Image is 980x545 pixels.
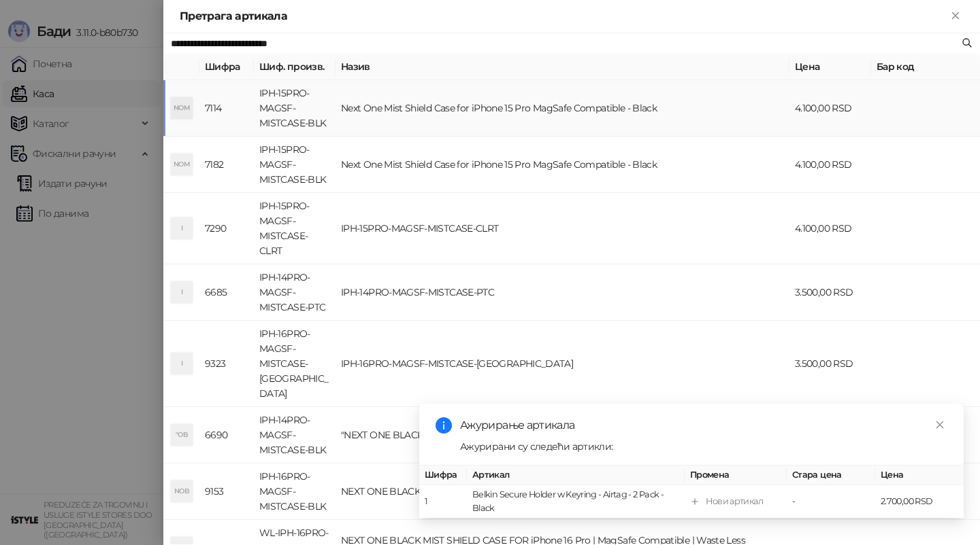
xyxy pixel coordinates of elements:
[171,281,193,303] div: I
[199,321,254,407] td: 9323
[180,8,947,24] div: Претрага артикала
[336,54,789,80] th: Назив
[789,137,871,193] td: 4.100,00 RSD
[419,485,467,518] td: 1
[254,80,336,137] td: IPH-15PRO-MAGSF-MISTCASE-BLK
[787,485,875,518] td: -
[171,480,193,502] div: NOB
[467,485,685,518] td: Belkin Secure Holder w Keyring - Airtag - 2 Pack - Black
[171,97,193,119] div: NOM
[789,264,871,321] td: 3.500,00 RSD
[935,420,945,429] span: close
[789,193,871,264] td: 4.100,00 RSD
[199,137,254,193] td: 7182
[254,321,336,407] td: IPH-16PRO-MAGSF-MISTCASE-[GEOGRAPHIC_DATA]
[199,80,254,137] td: 7114
[171,353,193,374] div: I
[706,495,763,508] div: Нови артикал
[336,407,789,463] td: "NEXT ONE BLACK MIST SHIELD CASE FOR IPHONE 14 PRO MAGSAFE COMPATIBLE"
[254,264,336,321] td: IPH-14PRO-MAGSF-MISTCASE-PTC
[254,54,336,80] th: Шиф. произв.
[932,417,947,432] a: Close
[254,137,336,193] td: IPH-15PRO-MAGSF-MISTCASE-BLK
[875,485,964,518] td: 2.700,00 RSD
[171,424,193,446] div: "OB
[199,463,254,520] td: 9153
[685,465,787,485] th: Промена
[336,137,789,193] td: Next One Mist Shield Case for iPhone 15 Pro MagSafe Compatible - Black
[789,80,871,137] td: 4.100,00 RSD
[336,321,789,407] td: IPH-16PRO-MAGSF-MISTCASE-[GEOGRAPHIC_DATA]
[875,465,964,485] th: Цена
[199,407,254,463] td: 6690
[336,193,789,264] td: IPH-15PRO-MAGSF-MISTCASE-CLRT
[199,54,254,80] th: Шифра
[789,321,871,407] td: 3.500,00 RSD
[171,154,193,175] div: NOM
[436,417,452,434] span: info-circle
[254,193,336,264] td: IPH-15PRO-MAGSF-MISTCASE-CLRT
[199,193,254,264] td: 7290
[947,8,964,24] button: Close
[254,407,336,463] td: IPH-14PRO-MAGSF-MISTCASE-BLK
[171,217,193,239] div: I
[199,264,254,321] td: 6685
[419,465,467,485] th: Шифра
[336,80,789,137] td: Next One Mist Shield Case for iPhone 15 Pro MagSafe Compatible - Black
[789,54,871,80] th: Цена
[460,439,947,454] div: Ажурирани су следећи артикли:
[787,465,875,485] th: Стара цена
[254,463,336,520] td: IPH-16PRO-MAGSF-MISTCASE-BLK
[336,264,789,321] td: IPH-14PRO-MAGSF-MISTCASE-PTC
[460,417,947,434] div: Ажурирање артикала
[336,463,789,520] td: NEXT ONE BLACK MIST SHIELD CASE FOR iPhone 16 PRO |MAGSAFE COMPATIBLE
[467,465,685,485] th: Артикал
[871,54,980,80] th: Бар код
